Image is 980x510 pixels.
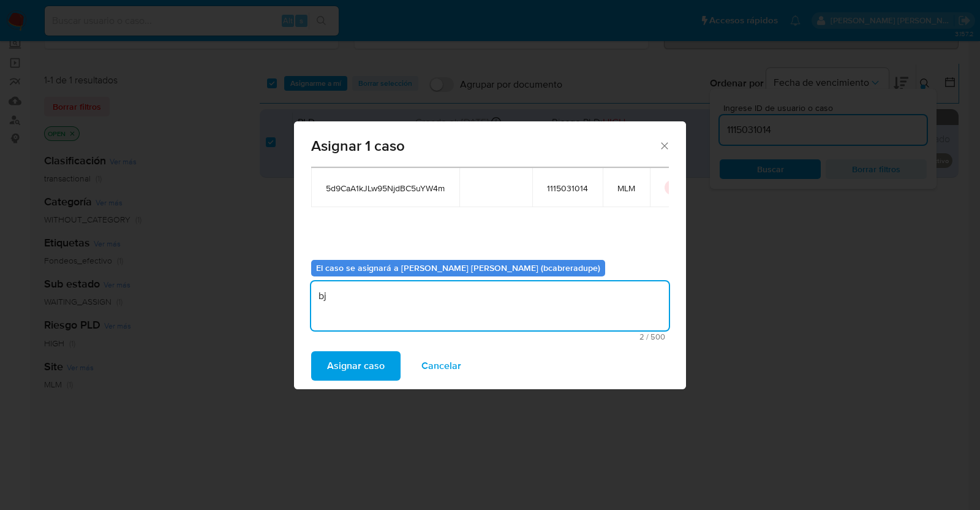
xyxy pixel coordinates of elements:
[311,139,658,153] span: Asignar 1 caso
[311,281,669,330] textarea: bj
[405,351,477,381] button: Cancelar
[326,183,445,194] span: 5d9CaA1kJLw95NjdBC5uYW4m
[315,333,665,341] span: Máximo 500 caracteres
[658,140,669,151] button: Cerrar ventana
[294,121,686,389] div: assign-modal
[311,351,401,381] button: Asignar caso
[327,352,385,379] span: Asignar caso
[547,183,588,194] span: 1115031014
[665,180,679,195] button: icon-button
[316,262,600,274] b: El caso se asignará a [PERSON_NAME] [PERSON_NAME] (bcabreradupe)
[617,183,635,194] span: MLM
[421,352,461,379] span: Cancelar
